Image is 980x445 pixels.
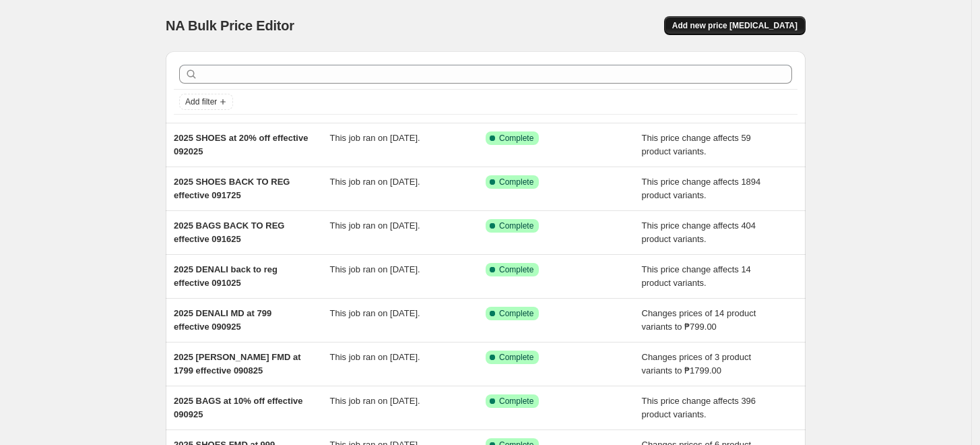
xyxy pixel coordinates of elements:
span: 2025 BAGS at 10% off effective 090925 [174,396,302,419]
span: This job ran on [DATE]. [330,133,420,143]
span: Complete [499,133,533,144]
span: Changes prices of 14 product variants to ₱799.00 [642,308,756,332]
button: Add new price [MEDICAL_DATA] [664,16,806,35]
span: This price change affects 14 product variants. [642,264,751,288]
span: Complete [499,220,533,231]
span: Add new price [MEDICAL_DATA] [672,20,797,31]
span: 2025 SHOES BACK TO REG effective 091725 [174,177,290,200]
span: This price change affects 1894 product variants. [642,177,761,200]
span: Add filter [185,96,217,107]
span: 2025 DENALI MD at 799 effective 090925 [174,308,271,332]
span: Complete [499,352,533,363]
span: This job ran on [DATE]. [330,352,420,362]
span: Complete [499,396,533,407]
button: Add filter [179,94,233,110]
span: This job ran on [DATE]. [330,220,420,231]
span: This job ran on [DATE]. [330,396,420,406]
span: Complete [499,177,533,187]
span: This job ran on [DATE]. [330,264,420,274]
span: This price change affects 59 product variants. [642,133,751,156]
span: NA Bulk Price Editor [166,18,294,33]
span: This job ran on [DATE]. [330,177,420,187]
span: 2025 SHOES at 20% off effective 092025 [174,133,308,156]
span: 2025 [PERSON_NAME] FMD at 1799 effective 090825 [174,352,301,376]
span: This price change affects 396 product variants. [642,396,756,419]
span: Changes prices of 3 product variants to ₱1799.00 [642,352,752,376]
span: 2025 BAGS BACK TO REG effective 091625 [174,220,284,244]
span: Complete [499,264,533,275]
span: This price change affects 404 product variants. [642,220,756,244]
span: Complete [499,308,533,319]
span: This job ran on [DATE]. [330,308,420,318]
span: 2025 DENALI back to reg effective 091025 [174,264,277,288]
